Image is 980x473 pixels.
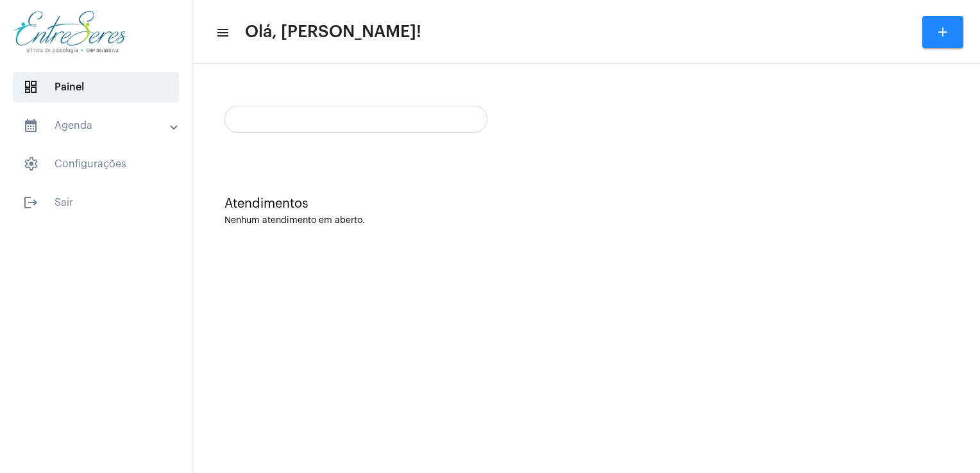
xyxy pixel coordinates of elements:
[13,187,179,218] span: Sair
[8,110,192,141] mat-expansion-panel-header: sidenav iconAgenda
[23,79,38,95] span: sidenav icon
[224,197,948,211] div: Atendimentos
[23,156,38,172] span: sidenav icon
[245,22,421,42] span: Olá, [PERSON_NAME]!
[23,195,38,210] mat-icon: sidenav icon
[13,149,179,179] span: Configurações
[23,118,38,133] mat-icon: sidenav icon
[23,118,171,133] mat-panel-title: Agenda
[224,216,948,226] div: Nenhum atendimento em aberto.
[10,6,130,58] img: aa27006a-a7e4-c883-abf8-315c10fe6841.png
[935,24,950,40] mat-icon: add
[215,25,228,40] mat-icon: sidenav icon
[13,72,179,103] span: Painel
